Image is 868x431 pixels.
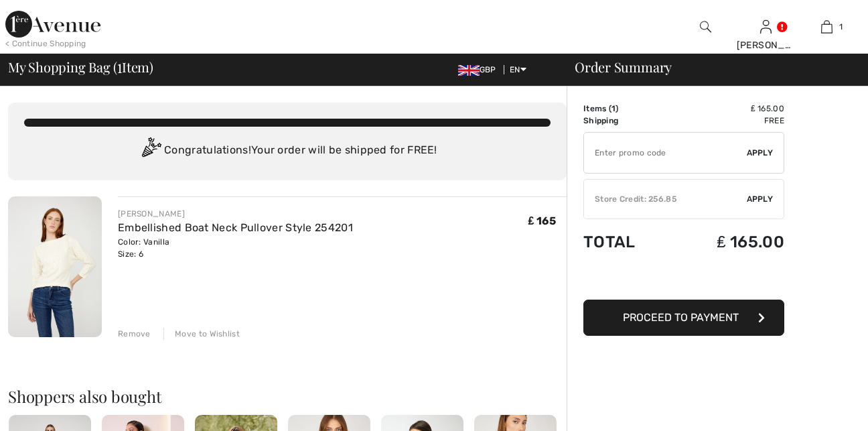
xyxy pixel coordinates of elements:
[700,19,711,35] img: search the website
[760,20,772,33] a: Sign In
[8,196,102,337] img: Embellished Boat Neck Pullover Style 254201
[670,219,784,265] td: ₤ 165.00
[670,103,784,115] td: ₤ 165.00
[670,115,784,127] td: Free
[821,19,833,35] img: My Bag
[5,38,86,50] div: < Continue Shopping
[117,57,122,74] span: 1
[137,137,164,164] img: Congratulation2.svg
[118,208,353,220] div: [PERSON_NAME]
[458,65,502,74] span: GBP
[583,300,784,336] button: Proceed to Payment
[584,133,747,173] input: Promo code
[747,193,774,205] span: Apply
[8,388,567,404] h2: Shoppers also bought
[747,147,774,159] span: Apply
[611,104,616,113] span: 1
[118,328,151,340] div: Remove
[163,328,240,340] div: Move to Wishlist
[583,115,670,127] td: Shipping
[797,19,857,35] a: 1
[737,38,796,52] div: [PERSON_NAME]
[458,65,480,76] img: UK Pound
[583,103,670,115] td: Items ( )
[8,60,153,74] span: My Shopping Bag ( Item)
[528,214,556,227] span: ₤ 165
[118,221,353,234] a: Embellished Boat Neck Pullover Style 254201
[559,60,860,74] div: Order Summary
[839,21,843,33] span: 1
[24,137,551,164] div: Congratulations! Your order will be shipped for FREE!
[118,236,353,260] div: Color: Vanilla Size: 6
[583,265,784,295] iframe: PayPal
[760,19,772,35] img: My Info
[5,11,100,38] img: 1ère Avenue
[510,65,526,74] span: EN
[623,311,739,324] span: Proceed to Payment
[584,193,747,205] div: Store Credit: 256.85
[583,219,670,265] td: Total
